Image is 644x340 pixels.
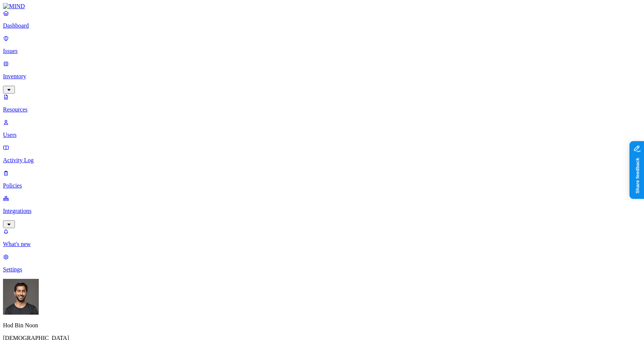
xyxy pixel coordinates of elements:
p: Settings [3,266,641,273]
img: Hod Bin Noon [3,279,39,315]
a: MIND [3,3,641,10]
a: Resources [3,94,641,113]
a: Settings [3,254,641,273]
a: Inventory [3,60,641,92]
p: Dashboard [3,22,641,29]
a: Policies [3,170,641,189]
p: What's new [3,241,641,248]
a: Dashboard [3,10,641,29]
a: Activity Log [3,144,641,164]
p: Hod Bin Noon [3,322,641,329]
p: Users [3,132,641,138]
a: What's new [3,228,641,248]
p: Resources [3,106,641,113]
a: Issues [3,35,641,54]
img: MIND [3,3,25,10]
p: Activity Log [3,157,641,164]
a: Integrations [3,195,641,227]
p: Issues [3,48,641,54]
p: Integrations [3,208,641,214]
a: Users [3,119,641,138]
p: Policies [3,182,641,189]
p: Inventory [3,73,641,80]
